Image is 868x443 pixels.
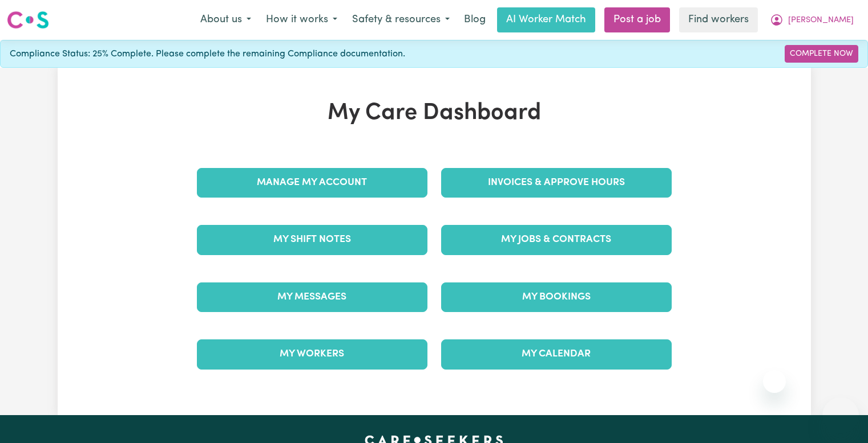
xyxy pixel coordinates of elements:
a: My Bookings [441,282,672,312]
iframe: Close message [763,370,786,393]
button: How it works [259,8,345,32]
h1: My Care Dashboard [190,100,679,127]
button: My Account [762,8,861,32]
span: [PERSON_NAME] [788,14,854,27]
a: Post a job [604,7,670,32]
span: Compliance Status: 25% Complete. Please complete the remaining Compliance documentation. [10,47,405,61]
a: My Calendar [441,339,672,369]
a: Blog [457,7,492,32]
a: My Messages [197,282,427,312]
a: Manage My Account [197,168,427,198]
iframe: Button to launch messaging window [822,397,859,434]
a: Find workers [679,7,758,32]
button: About us [193,8,259,32]
a: My Workers [197,339,427,369]
button: Safety & resources [345,8,457,32]
a: Invoices & Approve Hours [441,168,672,198]
img: Careseekers logo [7,10,49,30]
a: Careseekers logo [7,7,49,33]
a: My Shift Notes [197,225,427,255]
a: Complete Now [785,45,858,63]
a: AI Worker Match [497,7,595,32]
a: My Jobs & Contracts [441,225,672,255]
